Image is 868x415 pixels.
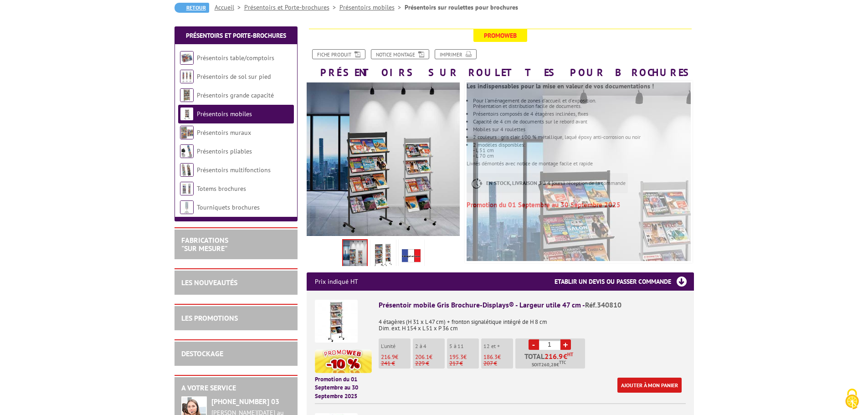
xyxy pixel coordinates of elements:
img: edimeta_produit_fabrique_en_france.jpg [401,241,422,269]
a: Retour [175,3,209,13]
a: Présentoirs de sol sur pied [197,72,271,81]
p: 229 € [415,360,445,367]
a: + [560,339,571,350]
span: 195.3 [449,353,463,361]
img: Tourniquets brochures [180,200,194,214]
span: 206.1 [415,353,429,361]
a: Imprimer [435,49,477,59]
span: Promoweb [473,29,527,42]
a: Présentoirs pliables [197,147,252,155]
p: 217 € [449,360,479,367]
div: Livrés démontés avec notice de montage facile et rapide [467,78,700,212]
span: € [563,353,567,360]
p: € [483,354,513,360]
img: promotion [315,349,372,373]
p: 241 € [381,360,411,367]
img: Présentoirs grande capacité [180,88,194,102]
li: Présentoirs sur roulettes pour brochures [405,3,518,12]
button: Cookies (fenêtre modale) [836,384,868,415]
div: Présentoir mobile Gris Brochure-Displays® - Largeur utile 47 cm - [379,300,686,310]
a: Présentoirs mobiles [197,110,252,118]
p: 207 € [483,360,513,367]
h3: Etablir un devis ou passer commande [555,272,694,291]
a: Présentoirs multifonctions [197,166,271,174]
p: € [381,354,411,360]
span: 260,28 [541,361,556,369]
p: € [449,354,479,360]
a: Présentoirs et Porte-brochures [186,31,286,40]
p: L'unité [381,343,411,349]
img: Présentoirs de sol sur pied [180,70,194,83]
p: 4 étagères (H 31 x L 47 cm) + fronton signalétique intégré de H 8 cm Dim. ext. H 154 x L 51 x P 3... [379,313,686,332]
p: 12 et + [483,343,513,349]
a: Présentoirs et Porte-brochures [244,3,339,11]
a: Notice Montage [371,49,429,59]
a: Tourniquets brochures [197,203,260,211]
sup: TTC [559,360,566,365]
sup: HT [567,351,573,358]
p: € [415,354,445,360]
img: Présentoirs muraux [180,126,194,139]
a: Présentoirs muraux [197,128,251,137]
span: Réf.340810 [585,300,621,309]
span: 216.9 [544,353,563,360]
a: LES PROMOTIONS [181,313,238,323]
p: Promotion du 01 Septembre au 30 Septembre 2025 [315,375,372,401]
img: Totems brochures [180,182,194,195]
img: Présentoir mobile Gris Brochure-Displays® - Largeur utile 47 cm [315,300,358,343]
img: Présentoirs table/comptoirs [180,51,194,65]
a: - [529,339,539,350]
h2: A votre service [181,384,291,392]
p: Prix indiqué HT [315,272,358,291]
img: presentoir_mobile_gris_brochure_displays_47_66cm_340810_340801_341210_341201_.jpg [467,82,740,356]
span: Soit € [532,361,566,369]
a: Totems brochures [197,184,246,193]
a: Présentoirs mobiles [339,3,405,11]
img: Présentoirs multifonctions [180,163,194,177]
a: Présentoirs grande capacité [197,91,274,99]
p: Total [518,353,585,369]
a: Présentoirs table/comptoirs [197,54,274,62]
a: FABRICATIONS"Sur Mesure" [181,236,228,253]
img: Présentoirs pliables [180,144,194,158]
img: Présentoirs mobiles [180,107,194,121]
img: presentoir_mobile_gris_brochure_displays_47_66cm_340810_340801_341210_341201_.jpg [343,240,367,268]
img: Cookies (fenêtre modale) [841,388,863,410]
a: Accueil [215,3,244,11]
img: etageres_bibliotheques_340810.jpg [372,241,394,269]
a: Ajouter à mon panier [617,378,682,393]
a: LES NOUVEAUTÉS [181,278,237,287]
span: 186.3 [483,353,498,361]
p: 5 à 11 [449,343,479,349]
strong: [PHONE_NUMBER] 03 [211,397,279,406]
a: DESTOCKAGE [181,349,223,358]
span: 216.9 [381,353,395,361]
p: 2 à 4 [415,343,445,349]
a: Fiche produit [312,49,365,59]
img: presentoir_mobile_gris_brochure_displays_47_66cm_340810_340801_341210_341201_.jpg [307,82,460,236]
